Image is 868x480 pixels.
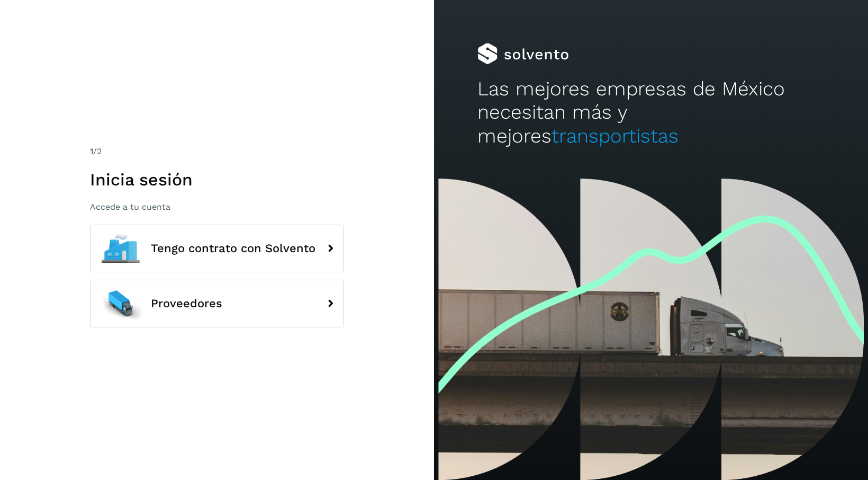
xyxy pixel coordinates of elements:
span: 1 [90,146,93,156]
button: Proveedores [90,280,344,327]
span: transportistas [551,125,679,147]
button: Tengo contrato con Solvento [90,225,344,272]
p: Accede a tu cuenta [90,202,344,212]
span: Tengo contrato con Solvento [151,242,315,255]
span: Proveedores [151,297,222,310]
h1: Inicia sesión [90,170,344,190]
div: /2 [90,145,344,158]
h2: Las mejores empresas de México necesitan más y mejores [477,77,825,148]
